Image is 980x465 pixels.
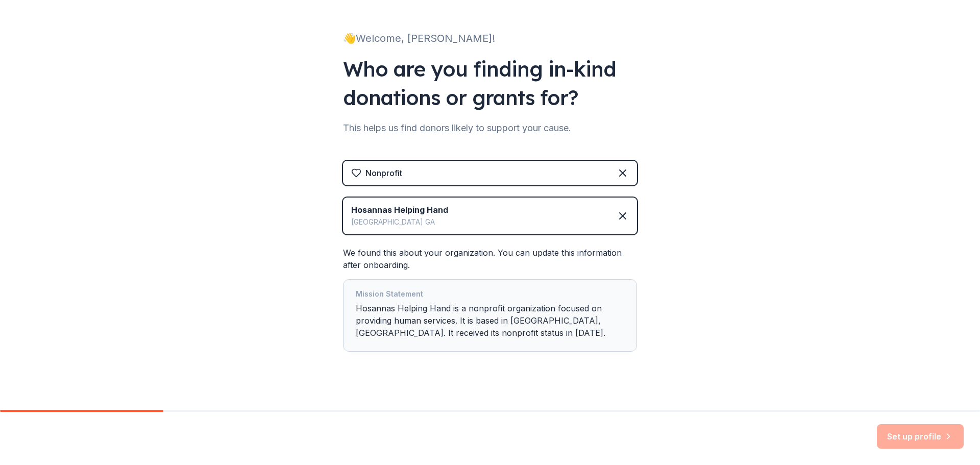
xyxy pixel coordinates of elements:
[343,30,637,46] div: 👋 Welcome, [PERSON_NAME]!
[365,167,402,179] div: Nonprofit
[343,55,637,112] div: Who are you finding in-kind donations or grants for?
[351,204,448,216] div: Hosannas Helping Hand
[343,247,637,352] div: We found this about your organization. You can update this information after onboarding.
[351,216,448,228] div: [GEOGRAPHIC_DATA] GA
[343,120,637,136] div: This helps us find donors likely to support your cause.
[356,288,624,343] div: Hosannas Helping Hand is a nonprofit organization focused on providing human services. It is base...
[356,288,624,302] div: Mission Statement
